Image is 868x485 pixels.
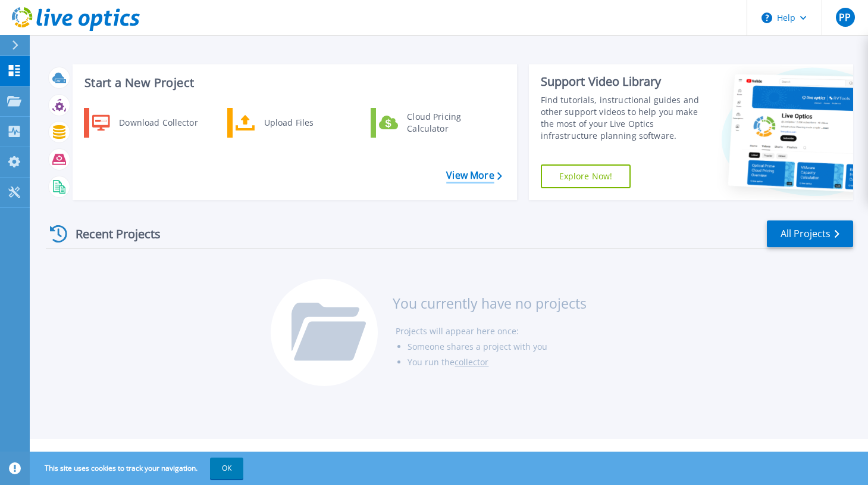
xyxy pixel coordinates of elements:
[839,13,851,22] span: PP
[541,94,703,142] div: Find tutorials, instructional guides and other support videos to help you make the most of your L...
[33,458,243,479] span: This site uses cookies to track your navigation.
[408,339,587,355] li: Someone shares a project with you
[84,76,502,89] h3: Start a New Project
[455,356,488,368] a: collector
[371,108,493,138] a: Cloud Pricing Calculator
[767,220,853,247] a: All Projects
[401,111,489,135] div: Cloud Pricing Calculator
[227,108,349,138] a: Upload Files
[113,111,203,135] div: Download Collector
[84,108,206,138] a: Download Collector
[210,458,243,479] button: OK
[541,164,631,188] a: Explore Now!
[408,355,587,370] li: You run the
[258,111,346,135] div: Upload Files
[446,170,502,181] a: View More
[393,297,587,310] h3: You currently have no projects
[46,219,177,248] div: Recent Projects
[541,74,703,89] div: Support Video Library
[396,324,587,339] li: Projects will appear here once:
